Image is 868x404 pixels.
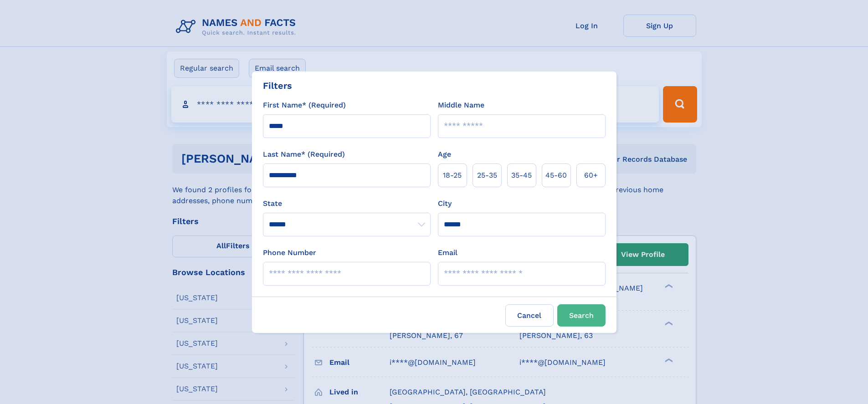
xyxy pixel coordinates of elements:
[438,149,451,160] label: Age
[263,247,316,258] label: Phone Number
[511,170,532,181] span: 35‑45
[438,198,452,209] label: City
[505,304,554,327] label: Cancel
[557,304,606,327] button: Search
[438,247,457,258] label: Email
[263,79,292,92] div: Filters
[263,149,345,160] label: Last Name* (Required)
[477,170,497,181] span: 25‑35
[545,170,567,181] span: 45‑60
[263,198,431,209] label: State
[263,100,346,111] label: First Name* (Required)
[584,170,598,181] span: 60+
[443,170,462,181] span: 18‑25
[438,100,484,111] label: Middle Name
